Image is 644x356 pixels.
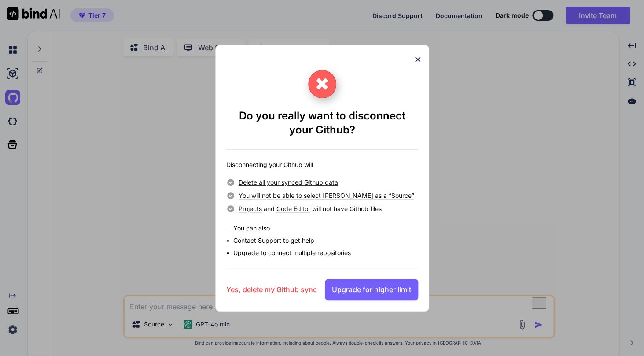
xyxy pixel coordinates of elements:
span: Upgrade for higher limit [332,284,411,295]
p: • Upgrade to connect multiple repositories [226,248,418,257]
span: You will not be able to select [PERSON_NAME] as a “Source” [239,192,414,199]
span: and will not have Github files [239,204,382,213]
h1: Do you really want to disconnect your Github? [226,109,418,137]
span: ✖ [315,71,330,97]
p: ... You can also [226,224,418,233]
p: • Contact Support to get help [226,236,418,245]
span: Projects [239,205,262,212]
h3: Yes, delete my Github sync [226,284,317,295]
p: Disconnecting your Github will [226,160,418,169]
button: Upgrade for higher limit [325,279,418,300]
span: Code Editor [276,205,310,212]
span: Delete all your synced Github data [239,178,338,186]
